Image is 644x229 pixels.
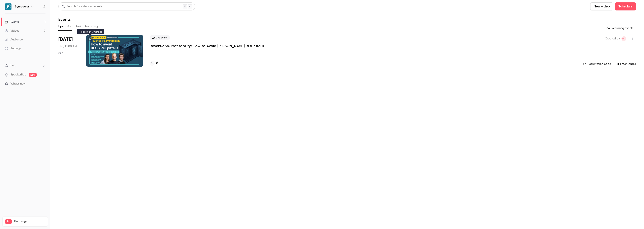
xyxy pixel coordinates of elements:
[5,3,11,10] img: Sympower
[616,62,636,66] a: Enter Studio
[5,64,45,68] li: help-dropdown-opener
[605,25,636,31] button: Recurring events
[5,46,21,51] div: Settings
[622,36,626,41] span: MT
[605,36,620,41] span: Created by
[5,29,19,33] div: Videos
[150,43,264,48] a: Revenue vs. Profitability: How to Avoid [PERSON_NAME] ROI Pitfalls
[156,61,158,66] h4: 8
[58,35,79,67] div: Sep 25 Thu, 10:00 AM (Europe/Amsterdam)
[5,219,12,224] span: Pro
[29,73,37,77] span: new
[10,82,26,86] span: What's new
[150,61,158,66] a: 8
[5,20,19,24] div: Events
[58,44,77,48] span: Thu, 10:00 AM
[10,64,16,68] span: Help
[58,36,73,43] span: [DATE]
[621,36,626,41] span: Manon Thomas
[14,220,45,223] span: Plan usage
[5,38,23,42] div: Audience
[58,52,65,55] div: 1 h
[583,62,611,66] a: Registration page
[15,5,29,9] h6: Sympower
[150,35,170,40] span: Live event
[58,23,72,30] button: Upcoming
[62,4,102,9] div: Search for videos or events
[10,73,26,77] a: SpeakerHub
[85,23,98,30] button: Recurring
[75,23,81,30] button: Past
[615,2,636,10] button: Schedule
[590,2,613,10] button: New video
[58,17,71,22] h1: Events
[41,82,45,86] iframe: Noticeable Trigger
